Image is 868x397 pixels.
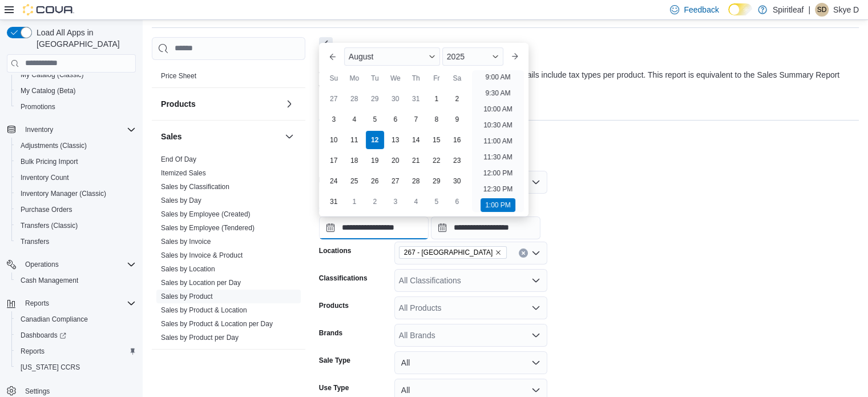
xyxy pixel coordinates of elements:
[11,343,140,359] button: Reports
[161,131,280,142] button: Sales
[11,218,140,234] button: Transfers (Classic)
[531,331,540,340] button: Open list of options
[16,171,136,185] span: Inventory Count
[324,89,467,212] div: August, 2025
[161,292,213,300] a: Sales by Product
[282,130,296,143] button: Sales
[161,251,243,260] span: Sales by Invoice & Product
[16,328,71,342] a: Dashboards
[431,216,540,239] input: Press the down key to open a popover containing a calendar.
[427,151,446,170] div: day-22
[21,205,72,214] span: Purchase Orders
[366,69,384,87] div: Tu
[427,131,446,149] div: day-15
[161,155,196,164] span: End Of Day
[399,246,507,259] span: 267 - Cold Lake
[16,312,92,326] a: Canadian Compliance
[481,86,515,100] li: 9:30 AM
[161,98,196,110] h3: Products
[325,193,343,211] div: day-31
[16,312,136,326] span: Canadian Compliance
[161,265,215,273] a: Sales by Location
[815,3,829,17] div: Skye D
[394,351,547,374] button: All
[366,131,384,149] div: day-12
[21,123,58,137] button: Inventory
[325,131,343,149] div: day-10
[161,169,206,178] span: Itemized Sales
[495,249,502,256] button: Remove 267 - Cold Lake from selection in this group
[319,69,853,93] div: View sales totals by product for a specified date range. Details include tax types per product. T...
[2,295,140,311] button: Reports
[325,151,343,170] div: day-17
[11,83,140,99] button: My Catalog (Beta)
[16,219,82,232] a: Transfers (Classic)
[319,274,368,283] label: Classifications
[161,251,243,259] a: Sales by Invoice & Product
[161,278,241,287] span: Sales by Location per Day
[427,110,446,129] div: day-8
[531,303,540,312] button: Open list of options
[345,193,364,211] div: day-1
[25,387,50,396] span: Settings
[16,274,136,287] span: Cash Management
[11,311,140,327] button: Canadian Compliance
[481,198,515,212] li: 1:00 PM
[161,224,255,232] a: Sales by Employee (Tendered)
[21,157,78,166] span: Bulk Pricing Import
[324,47,342,66] button: Previous Month
[161,182,229,191] span: Sales by Classification
[386,131,405,149] div: day-13
[407,110,425,129] div: day-7
[16,100,60,114] a: Promotions
[404,247,492,258] span: 267 - [GEOGRAPHIC_DATA]
[506,47,524,66] button: Next month
[161,71,196,81] span: Price Sheet
[427,193,446,211] div: day-5
[531,276,540,285] button: Open list of options
[386,110,405,129] div: day-6
[16,187,136,200] span: Inventory Manager (Classic)
[448,131,466,149] div: day-16
[345,172,364,190] div: day-25
[472,70,524,212] ul: Time
[161,334,239,342] a: Sales by Product per Day
[479,118,517,132] li: 10:30 AM
[16,171,74,185] a: Inventory Count
[11,234,140,250] button: Transfers
[161,319,273,328] span: Sales by Product & Location per Day
[21,363,80,372] span: [US_STATE] CCRS
[16,84,80,98] a: My Catalog (Beta)
[11,327,140,343] a: Dashboards
[16,360,84,374] a: [US_STATE] CCRS
[448,151,466,170] div: day-23
[16,203,77,216] a: Purchase Orders
[21,347,45,356] span: Reports
[386,90,405,108] div: day-30
[386,172,405,190] div: day-27
[448,110,466,129] div: day-9
[21,315,88,324] span: Canadian Compliance
[728,15,729,16] span: Dark Mode
[21,102,55,111] span: Promotions
[349,52,374,61] span: August
[16,68,136,82] span: My Catalog (Classic)
[21,173,69,182] span: Inventory Count
[684,4,718,15] span: Feedback
[21,86,76,95] span: My Catalog (Beta)
[25,125,53,134] span: Inventory
[325,110,343,129] div: day-3
[407,69,425,87] div: Th
[479,102,517,116] li: 10:00 AM
[161,237,211,246] span: Sales by Invoice
[479,150,517,164] li: 11:30 AM
[407,90,425,108] div: day-31
[282,97,296,111] button: Products
[773,3,804,17] p: Spiritleaf
[161,279,241,287] a: Sales by Location per Day
[366,110,384,129] div: day-5
[16,139,136,153] span: Adjustments (Classic)
[21,123,136,137] span: Inventory
[16,68,88,82] a: My Catalog (Classic)
[531,248,540,258] button: Open list of options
